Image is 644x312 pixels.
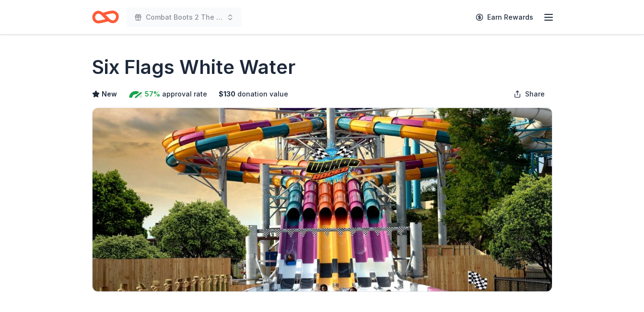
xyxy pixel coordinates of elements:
[506,84,552,104] button: Share
[146,12,222,23] span: Combat Boots 2 The Boardroom presents the "United We Stand" Campaign
[525,88,545,100] span: Share
[470,9,539,26] a: Earn Rewards
[102,88,117,100] span: New
[219,88,235,100] span: $ 130
[162,88,207,100] span: approval rate
[92,54,295,81] h1: Six Flags White Water
[92,6,119,28] a: Home
[127,8,242,27] button: Combat Boots 2 The Boardroom presents the "United We Stand" Campaign
[93,108,552,291] img: Image for Six Flags White Water
[145,88,160,100] span: 57%
[237,88,288,100] span: donation value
